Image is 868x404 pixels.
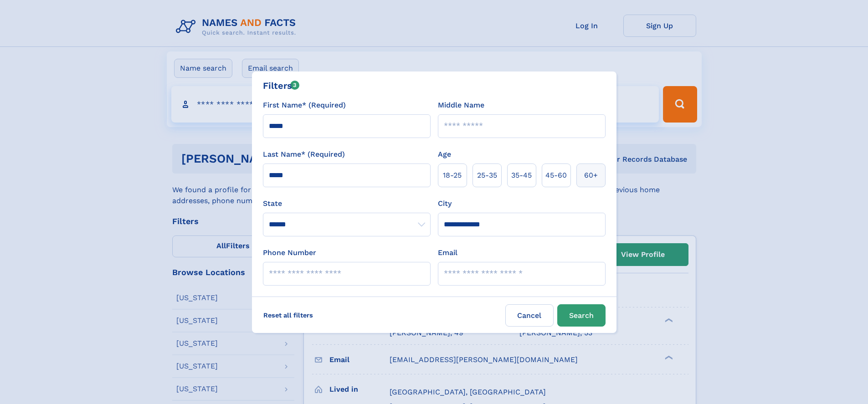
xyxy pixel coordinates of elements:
label: Age [438,149,451,160]
button: Search [557,304,606,327]
label: Last Name* (Required) [263,149,345,160]
span: 35‑45 [511,170,532,181]
span: 18‑25 [443,170,462,181]
span: 60+ [584,170,598,181]
span: 45‑60 [545,170,567,181]
label: State [263,198,431,209]
label: First Name* (Required) [263,100,346,111]
label: City [438,198,452,209]
span: 25‑35 [477,170,497,181]
label: Email [438,247,457,258]
label: Phone Number [263,247,316,258]
label: Middle Name [438,100,484,111]
div: Filters [263,79,300,92]
label: Reset all filters [257,304,319,326]
label: Cancel [505,304,554,327]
